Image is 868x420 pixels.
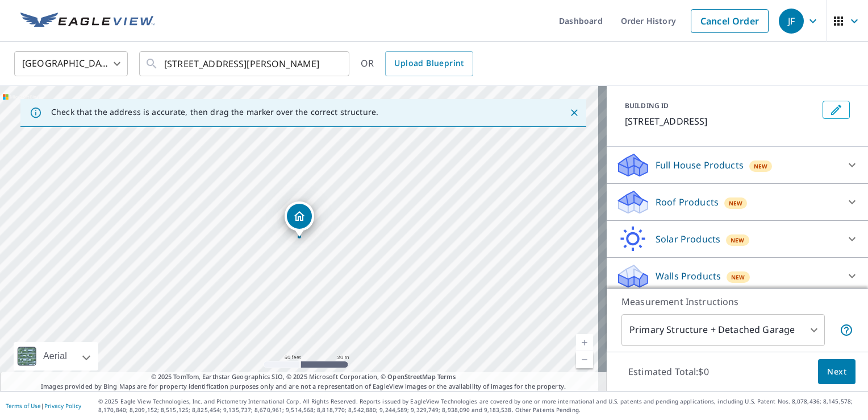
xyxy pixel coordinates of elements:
[394,56,464,71] span: Upload Blueprint
[656,158,744,172] p: Full House Products
[656,232,720,246] p: Solar Products
[437,372,456,381] a: Terms
[98,397,862,414] p: © 2025 Eagle View Technologies, Inc. and Pictometry International Corp. All Rights Reserved. Repo...
[818,359,856,385] button: Next
[625,101,669,110] p: BUILDING ID
[616,151,859,179] div: Full House ProductsNew
[576,334,593,351] a: Current Level 19, Zoom In
[729,199,743,208] span: New
[51,107,378,117] p: Check that the address is accurate, then drag the marker over the correct structure.
[625,114,818,128] p: [STREET_ADDRESS]
[621,314,825,346] div: Primary Structure + Detached Garage
[14,48,128,80] div: [GEOGRAPHIC_DATA]
[840,323,853,337] span: Your report will include the primary structure and a detached garage if one exists.
[827,365,846,379] span: Next
[6,402,41,410] a: Terms of Use
[20,13,155,30] img: EV Logo
[731,236,745,245] span: New
[621,295,853,308] p: Measurement Instructions
[385,51,473,76] a: Upload Blueprint
[361,51,473,76] div: OR
[656,195,719,209] p: Roof Products
[779,9,804,34] div: JF
[616,188,859,216] div: Roof ProductsNew
[387,372,435,381] a: OpenStreetMap
[823,101,850,119] button: Edit building 1
[691,9,769,33] a: Cancel Order
[151,372,456,382] span: © 2025 TomTom, Earthstar Geographics SIO, © 2025 Microsoft Corporation, ©
[619,359,718,384] p: Estimated Total: $0
[285,201,314,237] div: Dropped pin, building 1, Residential property, 1504 Inverness Dr Mountain Home, AR 72653
[40,342,70,370] div: Aerial
[731,273,745,282] span: New
[6,402,81,409] p: |
[616,262,859,290] div: Walls ProductsNew
[44,402,81,410] a: Privacy Policy
[616,225,859,253] div: Solar ProductsNew
[656,269,721,283] p: Walls Products
[567,105,582,120] button: Close
[754,162,768,171] span: New
[164,48,326,80] input: Search by address or latitude-longitude
[576,351,593,368] a: Current Level 19, Zoom Out
[14,342,98,370] div: Aerial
